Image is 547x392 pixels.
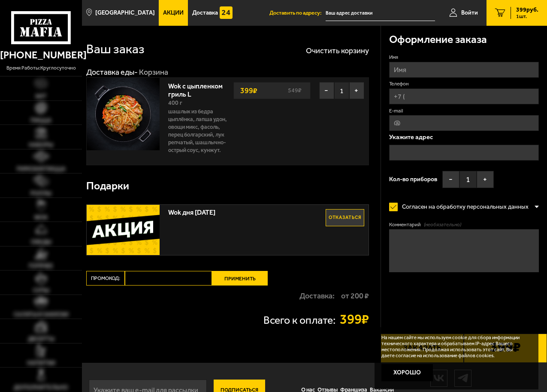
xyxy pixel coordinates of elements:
[461,10,478,16] span: Войти
[349,82,364,99] button: +
[212,271,268,286] button: Применить
[29,142,53,148] span: Наборы
[220,6,233,19] img: 15daf4d41897b9f0e9f617042186c801.svg
[516,14,538,19] span: 1 шт.
[192,10,218,16] span: Доставка
[238,82,260,99] strong: 399 ₽
[31,239,51,245] span: Обеды
[33,288,49,294] span: Супы
[334,82,349,99] span: 1
[516,7,538,13] span: 399 руб.
[30,191,51,197] span: Роллы
[326,5,435,21] input: Ваш адрес доставки
[341,292,369,300] strong: от 200 ₽
[168,205,325,216] span: Wok дня [DATE]
[389,80,539,88] label: Телефон
[389,198,534,216] label: Согласен на обработку персональных данных
[326,209,364,226] button: Отказаться
[27,360,55,366] span: Напитки
[459,171,477,188] span: 1
[424,221,461,228] span: (необязательно)
[86,67,138,77] a: Доставка еды-
[28,336,54,342] span: Десерты
[442,171,459,188] button: −
[29,263,53,269] span: Горячее
[287,88,306,94] s: 549 ₽
[477,171,494,188] button: +
[95,10,155,16] span: [GEOGRAPHIC_DATA]
[86,43,145,56] h1: Ваш заказ
[306,47,369,55] button: Очистить корзину
[263,315,335,326] p: Всего к оплате:
[86,271,125,286] label: Промокод:
[389,176,437,182] span: Кол-во приборов
[389,88,539,104] input: +7 (
[82,26,380,363] div: 0 0
[34,215,48,221] span: WOK
[14,312,69,318] span: Салаты и закуски
[139,67,168,77] div: Корзина
[381,364,433,381] button: Хорошо
[35,94,47,100] span: Хит
[30,118,51,124] span: Пицца
[168,79,223,98] a: Wok с цыпленком гриль L
[381,335,526,359] p: На нашем сайте мы используем cookie для сбора информации технического характера и обрабатываем IP...
[269,10,326,16] span: Доставить по адресу:
[389,134,539,140] p: Укажите адрес
[389,54,539,61] label: Имя
[389,115,539,131] input: @
[389,107,539,115] label: E-mail
[340,313,369,326] strong: 399 ₽
[17,166,66,172] span: Римская пицца
[163,10,184,16] span: Акции
[168,108,233,154] p: шашлык из бедра цыплёнка, лапша удон, овощи микс, фасоль, перец болгарский, лук репчатый, шашлычн...
[299,292,335,300] p: Доставка:
[86,181,129,191] h3: Подарки
[319,82,334,99] button: −
[14,385,68,391] span: Дополнительно
[389,62,539,78] input: Имя
[389,34,487,45] h3: Оформление заказа
[168,99,182,106] span: 400 г
[389,221,539,228] label: Комментарий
